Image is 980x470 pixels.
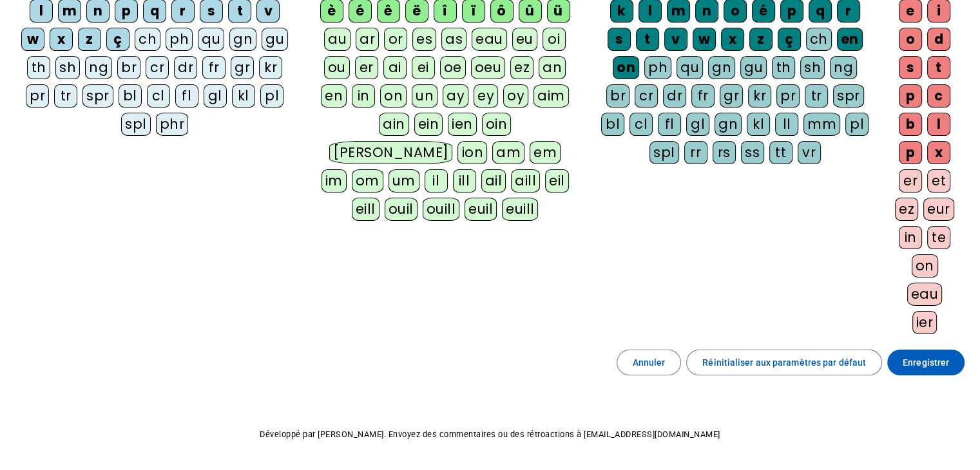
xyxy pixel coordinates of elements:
[231,56,254,79] div: gr
[800,56,825,79] div: sh
[232,84,255,108] div: kl
[778,28,801,51] div: ç
[512,28,537,51] div: eu
[329,141,452,164] div: [PERSON_NAME]
[26,84,49,108] div: pr
[380,84,407,108] div: on
[633,355,666,370] span: Annuler
[702,355,866,370] span: Réinitialiser aux paramètres par défaut
[927,28,950,51] div: d
[482,113,512,136] div: oin
[912,311,937,334] div: ier
[156,113,189,136] div: phr
[684,141,707,164] div: rr
[805,84,828,108] div: tr
[321,84,347,108] div: en
[899,141,922,164] div: p
[443,84,468,108] div: ay
[741,141,764,164] div: ss
[385,198,418,221] div: ouil
[608,28,631,51] div: s
[629,113,653,136] div: cl
[412,84,437,108] div: un
[899,169,922,193] div: er
[691,84,715,108] div: fr
[912,254,938,277] div: on
[259,56,282,79] div: kr
[601,113,624,136] div: bl
[457,141,487,164] div: ion
[895,198,918,221] div: ez
[740,56,767,79] div: gu
[533,84,569,108] div: aim
[352,198,380,221] div: eill
[117,56,140,79] div: br
[927,113,950,136] div: l
[324,28,351,51] div: au
[492,141,524,164] div: am
[899,28,922,51] div: o
[352,169,383,193] div: om
[649,141,679,164] div: spl
[837,28,863,51] div: en
[106,28,130,51] div: ç
[927,141,950,164] div: x
[806,28,832,51] div: ch
[166,28,193,51] div: ph
[775,113,798,136] div: ll
[899,113,922,136] div: b
[471,56,506,79] div: oeu
[55,56,80,79] div: sh
[423,198,459,221] div: ouill
[720,84,743,108] div: gr
[713,141,736,164] div: rs
[636,28,659,51] div: t
[121,113,151,136] div: spl
[798,141,821,164] div: vr
[202,56,226,79] div: fr
[772,56,795,79] div: th
[539,56,566,79] div: an
[511,169,540,193] div: aill
[204,84,227,108] div: gl
[465,198,497,221] div: euil
[384,28,407,51] div: or
[887,350,965,375] button: Enregistrer
[747,113,770,136] div: kl
[899,84,922,108] div: p
[927,84,950,108] div: c
[355,56,378,79] div: er
[198,28,224,51] div: qu
[903,355,949,370] span: Enregistrer
[260,84,283,108] div: pl
[78,28,101,51] div: z
[803,113,840,136] div: mm
[414,113,443,136] div: ein
[324,56,350,79] div: ou
[262,28,288,51] div: gu
[379,113,409,136] div: ain
[146,56,169,79] div: cr
[748,84,771,108] div: kr
[899,226,922,249] div: in
[663,84,686,108] div: dr
[545,169,569,193] div: eil
[503,84,528,108] div: oy
[617,350,682,375] button: Annuler
[769,141,793,164] div: tt
[833,84,864,108] div: spr
[50,28,73,51] div: x
[389,169,419,193] div: um
[481,169,506,193] div: ail
[644,56,671,79] div: ph
[543,28,566,51] div: oi
[923,198,954,221] div: eur
[82,84,113,108] div: spr
[322,169,347,193] div: im
[412,28,436,51] div: es
[613,56,639,79] div: on
[21,28,44,51] div: w
[907,283,943,306] div: eau
[425,169,448,193] div: il
[441,28,466,51] div: as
